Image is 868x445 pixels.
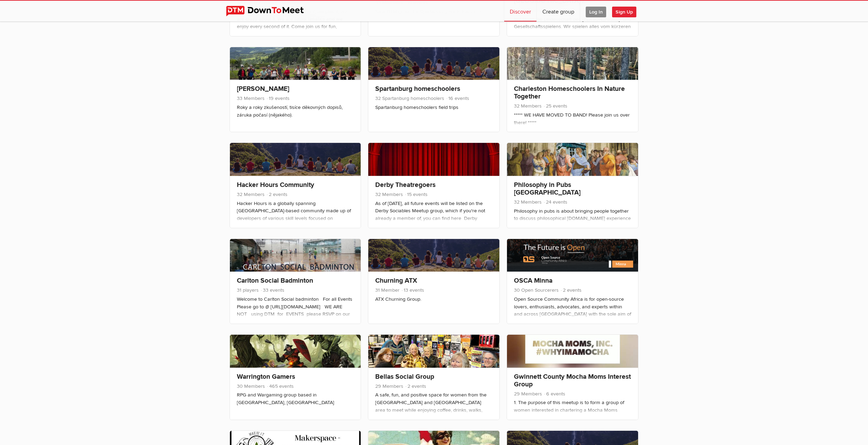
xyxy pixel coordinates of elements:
[375,200,492,365] div: As of [DATE], all future events will be listed on the Derby Sociables Meetup group, which if you'...
[612,7,636,17] span: Sign Up
[537,1,580,22] a: Create group
[404,191,428,197] span: 15 events
[405,383,426,389] span: 2 events
[237,276,313,285] a: Carlton Social Badminton
[237,85,289,93] a: [PERSON_NAME]
[514,199,542,205] span: 32 Members
[560,287,582,293] span: 2 events
[237,383,265,389] span: 30 Members
[543,103,567,109] span: 25 events
[266,191,287,197] span: 2 events
[237,373,295,381] a: Warrington Gamers
[237,296,354,325] div: Welcome to Carlton Social badminton For all Events Please go to @ [URL][DOMAIN_NAME] WE ARE NOT u...
[543,199,567,205] span: 24 events
[375,95,444,101] span: 32 Spartanburg homeschoolers
[375,287,399,293] span: 31 Member
[586,7,606,17] span: Log In
[237,104,354,134] div: Roky a roky zkušeností, tisíce děkovných dopisů, záruka počasí (nějakého). Owlet & Sáhib
[446,95,469,101] span: 16 events
[514,181,581,197] a: Philosophy in Pubs [GEOGRAPHIC_DATA]
[237,95,265,101] span: 33 Members
[514,276,552,285] a: OSCA Minna
[260,287,284,293] span: 33 events
[226,6,315,16] img: DownToMeet
[514,391,542,397] span: 29 Members
[580,1,612,22] a: Log In
[266,383,294,389] span: 465 events
[612,1,642,22] a: Sign Up
[375,104,492,111] div: Spartanburg homeschoolers field trips
[514,207,631,275] div: Philosophy in pubs is about bringing people together to discuss philosophical [DOMAIN_NAME] exper...
[514,85,625,101] a: Charleston Homeschoolers In Nature Together
[375,276,417,285] a: Churning ATX
[237,181,314,189] a: Hacker Hours Community
[504,1,536,22] a: Discover
[375,383,403,389] span: 29 Members
[237,191,265,197] span: 32 Members
[514,287,559,293] span: 30 Open Sourcerers
[237,200,354,402] div: Hacker Hours is a globally spanning [GEOGRAPHIC_DATA]-based community made up of developers of va...
[375,181,436,189] a: Derby Theatregoers
[266,95,290,101] span: 19 events
[514,103,542,109] span: 32 Members
[543,391,565,397] span: 6 events
[375,191,403,197] span: 32 Members
[237,391,354,406] div: RPG and Wargaming group based in [GEOGRAPHIC_DATA], [GEOGRAPHIC_DATA]
[375,373,434,381] a: Bellas Social Group
[401,287,424,293] span: 13 events
[375,85,460,93] a: Spartanburg homeschoolers
[375,296,492,303] div: ATX Churning Group.
[514,373,631,388] a: Gwinnett County Mocha Moms Interest Group
[237,287,259,293] span: 31 players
